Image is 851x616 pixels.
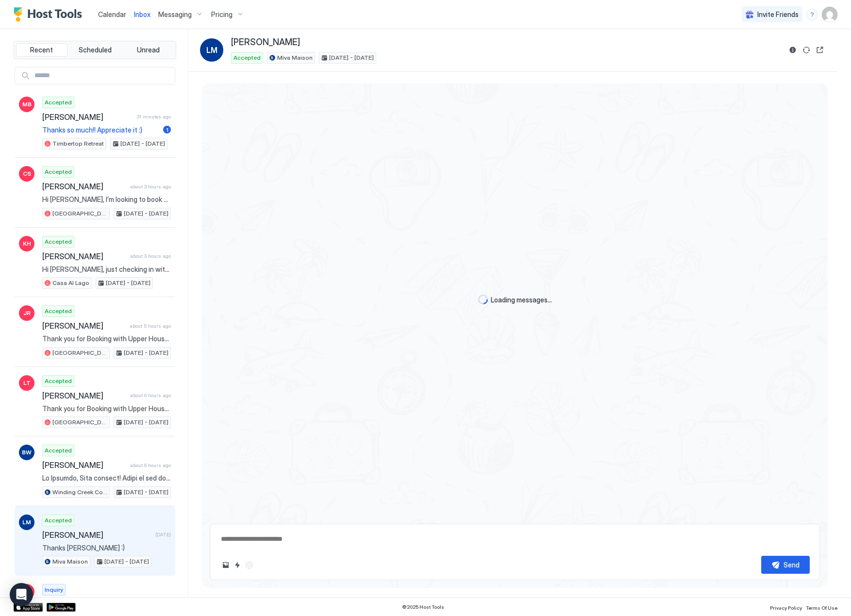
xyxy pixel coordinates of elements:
[130,253,171,259] span: about 3 hours ago
[106,279,150,287] span: [DATE] - [DATE]
[45,446,72,455] span: Accepted
[814,44,826,56] button: Open reservation
[30,46,53,54] span: Recent
[23,309,31,317] span: JR
[45,98,72,107] span: Accepted
[130,323,171,329] span: about 5 hours ago
[234,53,261,62] span: Accepted
[402,604,444,610] span: © 2025 Host Tools
[42,126,159,134] span: Thanks so much!! Appreciate it :)
[134,9,150,19] a: Inbox
[806,602,837,612] a: Terms Of Use
[491,296,552,304] span: Loading messages...
[52,488,107,497] span: Winding Creek Cottage
[770,602,802,612] a: Privacy Policy
[42,474,171,483] span: Lo Ipsumdo, Sita consect! Adipi el sed doe te inci utla! 😁✨ E dolo magnaa en adm ve quisnos exer ...
[277,53,313,62] span: Miva Maison
[42,334,171,343] span: Thank you for Booking with Upper House! We hope you are looking forward to your stay. Check in an...
[14,603,43,612] a: App Store
[124,209,168,218] span: [DATE] - [DATE]
[806,9,818,20] div: menu
[45,237,72,246] span: Accepted
[42,391,126,400] span: [PERSON_NAME]
[23,239,31,248] span: KH
[42,182,126,191] span: [PERSON_NAME]
[52,418,107,427] span: [GEOGRAPHIC_DATA]
[16,43,67,57] button: Recent
[79,46,112,54] span: Scheduled
[137,114,171,120] span: 31 minutes ago
[52,209,107,218] span: [GEOGRAPHIC_DATA]
[22,448,32,457] span: BW
[124,488,168,497] span: [DATE] - [DATE]
[104,557,149,566] span: [DATE] - [DATE]
[42,251,126,261] span: [PERSON_NAME]
[52,279,89,287] span: Casa Al Lago
[47,603,76,612] a: Google Play Store
[42,195,171,204] span: Hi [PERSON_NAME], I’m looking to book your house in [GEOGRAPHIC_DATA] for a group of wedding gues...
[98,10,126,18] span: Calendar
[69,43,121,57] button: Scheduled
[478,295,488,304] div: loading
[231,37,300,48] span: [PERSON_NAME]
[22,100,32,109] span: MB
[787,44,799,56] button: Reservation information
[784,560,800,570] div: Send
[42,530,151,540] span: [PERSON_NAME]
[45,377,72,385] span: Accepted
[22,518,31,527] span: LM
[166,126,168,133] span: 1
[31,67,175,84] input: Input Field
[45,516,72,525] span: Accepted
[42,265,171,274] span: Hi [PERSON_NAME], just checking in with you re bed configuration? I'll need to let the cleaner kn...
[42,112,133,122] span: [PERSON_NAME]
[801,44,812,56] button: Sync reservation
[211,10,233,19] span: Pricing
[134,10,150,18] span: Inbox
[806,605,837,611] span: Terms Of Use
[42,404,171,413] span: Thank you for Booking with Upper House! We hope you are looking forward to your stay. Check in an...
[45,585,63,594] span: Inquiry
[822,7,837,22] div: User profile
[42,321,126,331] span: [PERSON_NAME]
[158,10,192,19] span: Messaging
[130,392,171,399] span: about 6 hours ago
[10,583,33,606] div: Open Intercom Messenger
[14,7,86,22] a: Host Tools Logo
[98,9,126,19] a: Calendar
[757,10,799,19] span: Invite Friends
[124,349,168,357] span: [DATE] - [DATE]
[45,167,72,176] span: Accepted
[124,418,168,427] span: [DATE] - [DATE]
[120,139,165,148] span: [DATE] - [DATE]
[52,349,107,357] span: [GEOGRAPHIC_DATA]
[122,43,174,57] button: Unread
[14,41,176,59] div: tab-group
[232,559,243,571] button: Quick reply
[137,46,160,54] span: Unread
[52,139,104,148] span: Timbertop Retreat
[761,556,810,574] button: Send
[23,379,31,387] span: LT
[42,460,126,470] span: [PERSON_NAME]
[206,44,217,56] span: LM
[770,605,802,611] span: Privacy Policy
[130,462,171,468] span: about 6 hours ago
[52,557,88,566] span: Miva Maison
[130,183,171,190] span: about 3 hours ago
[42,544,171,552] span: Thanks [PERSON_NAME] :)
[23,169,31,178] span: CS
[45,307,72,316] span: Accepted
[220,559,232,571] button: Upload image
[329,53,374,62] span: [DATE] - [DATE]
[155,532,171,538] span: [DATE]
